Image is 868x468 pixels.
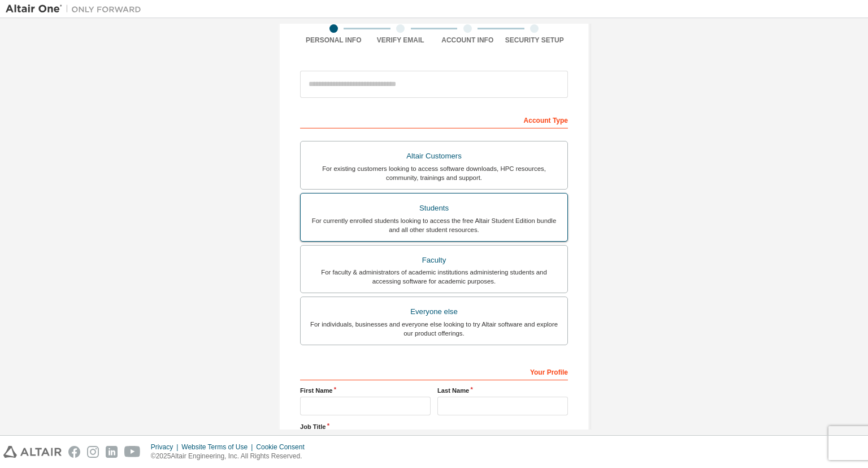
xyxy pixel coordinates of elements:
img: altair_logo.svg [3,446,62,458]
img: youtube.svg [124,446,141,458]
div: Personal Info [300,36,367,45]
label: Last Name [437,386,568,395]
div: Website Terms of Use [181,443,256,452]
img: Altair One [6,3,147,15]
div: Everyone else [307,304,561,320]
label: First Name [300,386,431,395]
div: For existing customers looking to access software downloads, HPC resources, community, trainings ... [307,164,561,182]
div: For individuals, businesses and everyone else looking to try Altair software and explore our prod... [307,320,561,338]
p: © 2025 Altair Engineering, Inc. All Rights Reserved. [151,452,311,461]
img: facebook.svg [68,446,80,458]
div: Verify Email [367,36,435,45]
div: Altair Customers [307,148,561,164]
div: Students [307,200,561,216]
div: For faculty & administrators of academic institutions administering students and accessing softwa... [307,268,561,286]
div: Privacy [151,443,181,452]
div: Faculty [307,252,561,268]
div: Account Info [434,36,501,45]
div: Account Type [300,110,568,128]
div: Cookie Consent [256,443,311,452]
div: Your Profile [300,362,568,380]
img: linkedin.svg [106,446,118,458]
label: Job Title [300,422,568,431]
div: Security Setup [501,36,568,45]
img: instagram.svg [87,446,99,458]
div: For currently enrolled students looking to access the free Altair Student Edition bundle and all ... [307,216,561,234]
